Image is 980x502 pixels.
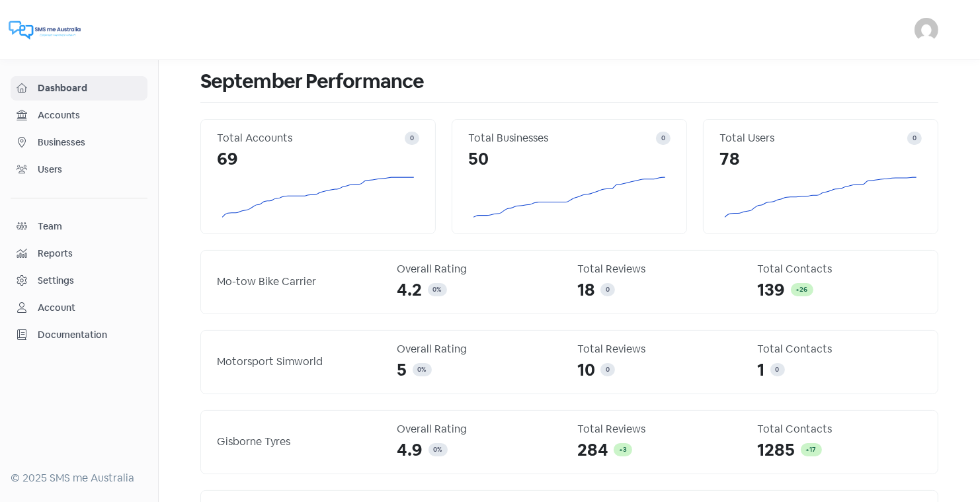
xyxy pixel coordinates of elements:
[776,365,780,374] span: 0
[468,146,671,172] div: 50
[410,134,414,142] span: 0
[577,421,742,437] div: Total Reviews
[38,301,75,315] div: Account
[577,261,742,277] div: Total Reviews
[577,437,608,463] span: 284
[796,285,808,294] span: +26
[758,341,922,357] div: Total Contacts
[397,341,562,357] div: Overall Rating
[11,76,147,101] a: Dashboard
[719,130,907,146] div: Total Users
[606,365,610,374] span: 0
[433,285,437,294] span: 0
[606,285,610,294] span: 0
[661,134,665,142] span: 0
[38,247,142,261] span: Reports
[217,274,382,290] div: Mo-tow Bike Carrier
[758,421,922,437] div: Total Contacts
[577,357,595,383] span: 10
[11,296,147,320] a: Account
[38,163,142,177] span: Users
[217,130,405,146] div: Total Accounts
[11,157,147,182] a: Users
[11,470,147,486] div: © 2025 SMS me Australia
[758,261,922,277] div: Total Contacts
[38,81,142,95] span: Dashboard
[217,354,382,370] div: Motorsport Simworld
[418,365,422,374] span: 0
[577,277,595,303] span: 18
[397,277,423,303] span: 4.2
[422,365,427,374] span: %
[11,323,147,347] a: Documentation
[437,285,442,294] span: %
[38,108,142,122] span: Accounts
[719,146,922,172] div: 78
[913,134,917,142] span: 0
[806,445,817,454] span: +17
[217,434,382,450] div: Gisborne Tyres
[758,357,765,383] span: 1
[758,277,786,303] span: 139
[397,421,562,437] div: Overall Rating
[38,328,142,342] span: Documentation
[38,274,74,288] div: Settings
[397,261,562,277] div: Overall Rating
[11,241,147,266] a: Reports
[11,269,147,293] a: Settings
[38,220,142,233] span: Team
[200,60,938,103] h1: September Performance
[468,130,656,146] div: Total Businesses
[915,18,938,42] img: User
[11,214,147,239] a: Team
[434,445,438,454] span: 0
[397,437,423,463] span: 4.9
[11,130,147,155] a: Businesses
[217,146,419,172] div: 69
[438,445,442,454] span: %
[397,357,407,383] span: 5
[38,136,142,149] span: Businesses
[577,341,742,357] div: Total Reviews
[11,103,147,128] a: Accounts
[758,437,796,463] span: 1285
[619,445,627,454] span: +3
